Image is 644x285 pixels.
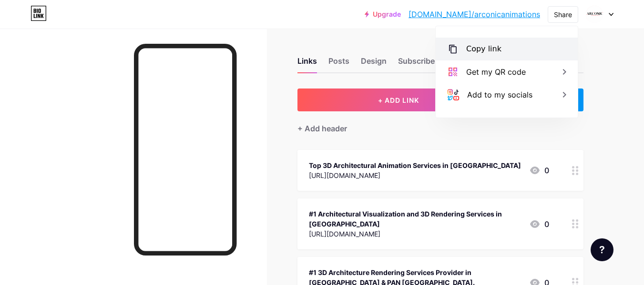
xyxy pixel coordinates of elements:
[309,229,521,239] div: [URL][DOMAIN_NAME]
[309,170,521,180] div: [URL][DOMAIN_NAME]
[466,43,501,55] div: Copy link
[398,55,442,72] div: Subscribers
[554,10,572,20] div: Share
[529,165,549,176] div: 0
[585,5,603,23] img: arconicanimations
[361,55,387,72] div: Design
[378,96,419,104] span: + ADD LINK
[365,10,401,18] a: Upgrade
[409,9,540,20] a: [DOMAIN_NAME]/arconicanimations
[529,218,549,230] div: 0
[309,209,521,229] div: #1 Architectural Visualization and 3D Rendering Services in [GEOGRAPHIC_DATA]
[297,123,347,134] div: + Add header
[328,55,349,72] div: Posts
[297,88,500,111] button: + ADD LINK
[467,89,532,100] div: Add to my socials
[309,160,521,170] div: Top 3D Architectural Animation Services in [GEOGRAPHIC_DATA]
[466,66,526,78] div: Get my QR code
[297,55,317,72] div: Links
